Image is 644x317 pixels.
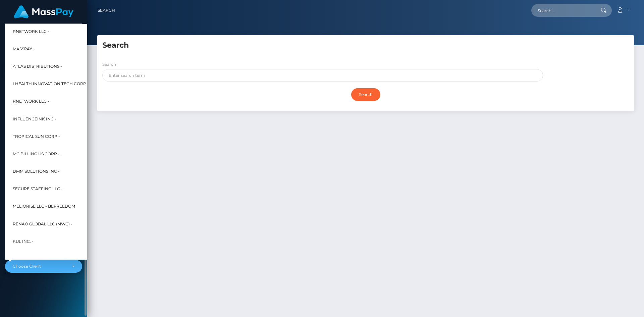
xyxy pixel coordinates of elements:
[13,115,56,123] span: InfluenceInk Inc -
[13,202,75,211] span: Meliorise LLC - BEfreedom
[102,69,543,82] input: Enter search term
[14,5,73,18] img: MassPay Logo
[13,237,34,246] span: Kul Inc. -
[5,260,82,273] button: Choose Client
[13,45,35,53] span: MassPay -
[13,220,72,228] span: Renao Global LLC (MWC) -
[13,184,63,193] span: Secure Staffing LLC -
[351,88,380,101] input: Search
[531,4,594,17] input: Search...
[102,40,629,51] h5: Search
[13,132,60,141] span: Tropical Sun Corp -
[13,97,49,106] span: rNetwork LLC -
[13,62,62,71] span: Atlas Distributions -
[98,3,115,17] a: Search
[102,61,116,67] label: Search
[13,264,67,269] div: Choose Client
[13,255,60,263] span: [DOMAIN_NAME] INC -
[13,167,60,176] span: DMM Solutions Inc -
[13,150,60,158] span: MG Billing US Corp -
[13,27,49,36] span: RNetwork LLC -
[13,80,89,88] span: I HEALTH INNOVATION TECH CORP -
